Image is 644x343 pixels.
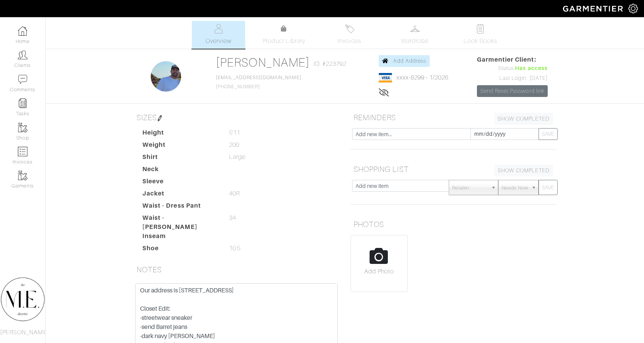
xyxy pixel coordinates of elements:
a: [PERSON_NAME] [216,56,310,69]
h5: SHOPPING LIST [351,162,556,177]
a: Invoices [323,21,376,49]
span: 5'11 [229,128,240,137]
span: Overview [206,37,231,46]
img: comment-icon-a0a6a9ef722e966f86d9cbdc48e553b5cf19dbc54f86b18d962a5391bc8f6eb6.png [18,75,27,84]
a: Send Reset Password link [477,85,548,97]
a: SHOW COMPLETED [494,113,553,125]
span: Garmentier Client: [477,55,548,64]
img: todo-9ac3debb85659649dc8f770b8b6100bb5dab4b48dedcbae339e5042a72dfd3cc.svg [476,24,485,33]
img: garments-icon-b7da505a4dc4fd61783c78ac3ca0ef83fa9d6f193b1c9dc38574b1d14d53ca28.png [18,171,27,180]
span: Look Books [464,37,497,46]
span: [PHONE_NUMBER] [216,75,301,89]
dt: Waist - Dress Pant [137,201,223,213]
span: Has access [515,64,548,73]
a: Product Library [257,24,311,46]
a: [EMAIL_ADDRESS][DOMAIN_NAME] [216,75,301,80]
dt: Waist - [PERSON_NAME] [137,213,223,232]
dt: Shirt [137,152,223,165]
div: Status: [477,64,548,73]
img: clients-icon-6bae9207a08558b7cb47a8932f037763ab4055f8c8b6bfacd5dc20c3e0201464.png [18,50,27,60]
input: Add new item [352,180,449,192]
a: xxxx-8299 - 1/2026 [397,74,449,81]
span: Needs Now [502,180,528,195]
dt: Shoe [137,244,223,256]
dt: Jacket [137,189,223,201]
span: Add Address [393,58,427,64]
span: Retailer [452,180,488,195]
dt: Sleeve [137,177,223,189]
img: reminder-icon-8004d30b9f0a5d33ae49ab947aed9ed385cf756f9e5892f1edd6e32f2345188e.png [18,98,27,108]
img: garments-icon-b7da505a4dc4fd61783c78ac3ca0ef83fa9d6f193b1c9dc38574b1d14d53ca28.png [18,123,27,132]
dt: Weight [137,140,223,152]
div: Last Login: [DATE] [477,74,548,83]
span: Product Library [263,37,306,46]
a: Wardrobe [388,21,442,49]
dt: Inseam [137,232,223,244]
a: Overview [192,21,245,49]
span: 40R [229,189,240,198]
span: 200 [229,140,239,149]
dt: Height [137,128,223,140]
h5: PHOTOS [351,217,556,232]
span: Invoices [338,37,361,46]
img: wardrobe-487a4870c1b7c33e795ec22d11cfc2ed9d08956e64fb3008fe2437562e282088.svg [410,24,420,33]
img: dashboard-icon-dbcd8f5a0b271acd01030246c82b418ddd0df26cd7fceb0bd07c9910d44c42f6.png [18,26,27,36]
h5: NOTES [134,262,339,277]
span: 10.5 [229,244,241,253]
span: ID: #223792 [314,59,347,68]
h5: SIZES [134,110,339,125]
input: Add new item... [352,128,471,140]
a: Add Address [379,55,430,67]
a: SHOW COMPLETED [494,165,553,176]
button: SAVE [539,128,558,140]
span: Large [229,152,245,162]
span: Wardrobe [401,37,429,46]
img: visa-934b35602734be37eb7d5d7e5dbcd2044c359bf20a24dc3361ca3fa54326a8a7.png [379,73,392,83]
dt: Neck [137,165,223,177]
img: garmentier-logo-header-white-b43fb05a5012e4ada735d5af1a66efaba907eab6374d6393d1fbf88cb4ef424d.png [559,2,628,15]
h5: REMINDERS [351,110,556,125]
img: orders-27d20c2124de7fd6de4e0e44c1d41de31381a507db9b33961299e4e07d508b8c.svg [345,24,354,33]
img: pen-cf24a1663064a2ec1b9c1bd2387e9de7a2fa800b781884d57f21acf72779bad2.png [157,115,163,121]
img: orders-icon-0abe47150d42831381b5fb84f609e132dff9fe21cb692f30cb5eec754e2cba89.png [18,147,27,156]
button: SAVE [539,180,558,195]
span: 34 [229,213,236,222]
img: basicinfo-40fd8af6dae0f16599ec9e87c0ef1c0a1fdea2edbe929e3d69a839185d80c458.svg [214,24,223,33]
a: Look Books [454,21,507,49]
img: gear-icon-white-bd11855cb880d31180b6d7d6211b90ccbf57a29d726f0c71d8c61bd08dd39cc2.png [628,4,638,13]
